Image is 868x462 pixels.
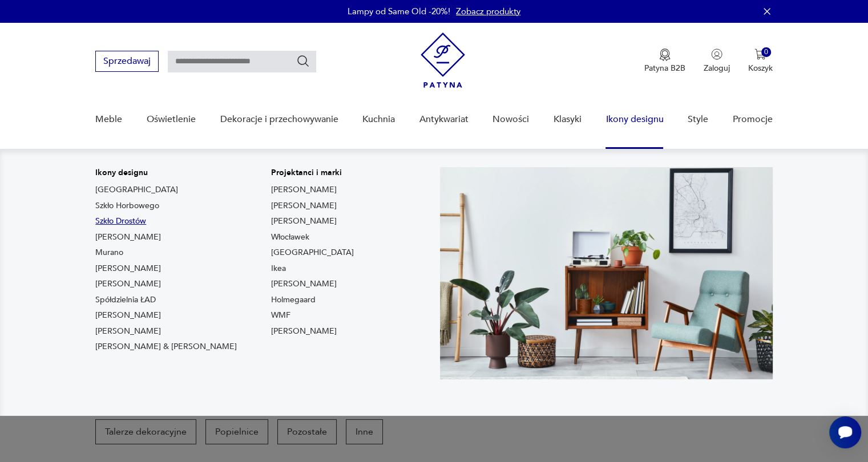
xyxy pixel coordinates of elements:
a: [PERSON_NAME] [271,216,337,227]
div: 0 [761,47,771,57]
a: Nowości [492,98,529,141]
a: Dekoracje i przechowywanie [220,98,338,141]
button: Zaloguj [704,48,730,74]
img: Patyna - sklep z meblami i dekoracjami vintage [421,33,465,88]
img: Meble [440,167,773,379]
p: Koszyk [748,63,773,74]
a: [PERSON_NAME] [95,310,161,321]
a: [GEOGRAPHIC_DATA] [271,247,354,258]
button: Patyna B2B [644,48,685,74]
a: [GEOGRAPHIC_DATA] [95,184,178,196]
iframe: Smartsupp widget button [829,416,861,448]
a: Holmegaard [271,294,316,306]
a: Style [688,98,708,141]
a: WMF [271,310,290,321]
a: Włocławek [271,232,309,243]
img: Ikona koszyka [754,48,766,60]
a: Promocje [733,98,773,141]
p: Ikony designu [95,167,237,179]
a: Kuchnia [362,98,395,141]
a: Ikona medaluPatyna B2B [644,48,685,74]
a: Szkło Drostów [95,216,146,227]
a: [PERSON_NAME] [271,278,337,290]
a: [PERSON_NAME] [271,326,337,337]
img: Ikonka użytkownika [711,48,722,60]
a: [PERSON_NAME] [95,326,161,337]
a: Murano [95,247,123,258]
p: Projektanci i marki [271,167,354,179]
a: Spółdzielnia ŁAD [95,294,156,306]
a: [PERSON_NAME] [95,232,161,243]
a: Oświetlenie [147,98,196,141]
button: Sprzedawaj [95,51,159,72]
button: 0Koszyk [748,48,773,74]
a: [PERSON_NAME] & [PERSON_NAME] [95,341,237,352]
a: Sprzedawaj [95,58,159,66]
a: Szkło Horbowego [95,200,159,212]
a: [PERSON_NAME] [95,278,161,290]
p: Patyna B2B [644,63,685,74]
img: Ikona medalu [659,48,671,61]
p: Zaloguj [704,63,730,74]
a: Ikea [271,263,286,274]
a: Antykwariat [419,98,469,141]
p: Lampy od Same Old -20%! [348,6,450,17]
a: Klasyki [554,98,582,141]
a: [PERSON_NAME] [95,263,161,274]
button: Szukaj [296,54,310,68]
a: Meble [95,98,122,141]
a: [PERSON_NAME] [271,184,337,196]
a: Zobacz produkty [456,6,520,17]
a: [PERSON_NAME] [271,200,337,212]
a: Ikony designu [605,98,663,141]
